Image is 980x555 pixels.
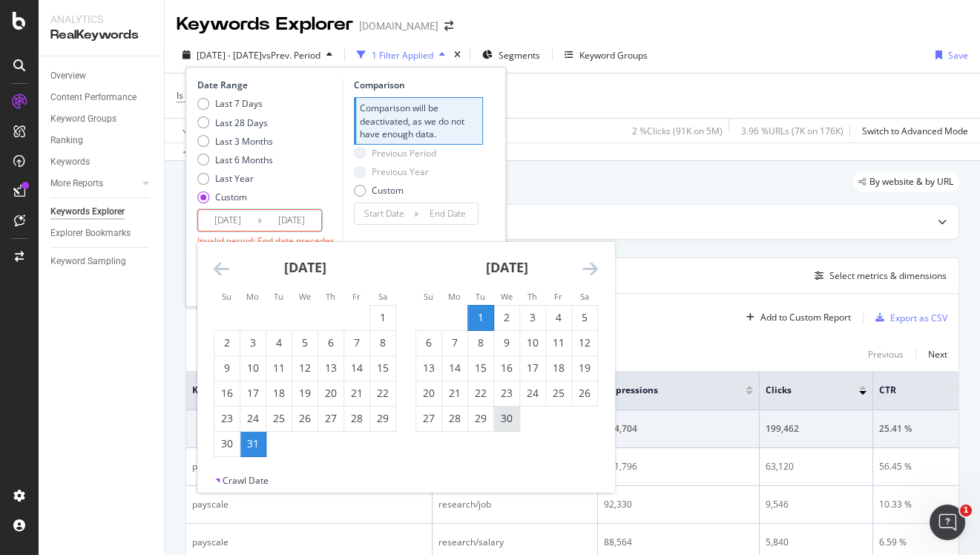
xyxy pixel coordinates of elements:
[318,406,344,431] td: Choose Thursday, October 27, 2022 as your check-out date. It’s available.
[546,381,572,406] td: Choose Friday, November 25, 2022 as your check-out date. It’s available.
[580,291,589,302] small: Sa
[215,116,268,129] div: Last 28 Days
[198,210,257,231] input: Start Date
[354,184,436,197] div: Custom
[50,226,131,241] div: Explorer Bookmarks
[766,384,837,397] span: Clicks
[266,330,292,355] td: Choose Tuesday, October 4, 2022 as your check-out date. It’s available.
[499,49,540,62] span: Segments
[266,386,292,401] div: 18
[416,411,441,426] div: 27
[494,361,519,375] div: 16
[197,172,273,185] div: Last Year
[50,176,139,191] a: More Reports
[240,361,266,375] div: 10
[197,49,262,62] span: [DATE] - [DATE]
[442,386,467,401] div: 21
[559,43,654,67] button: Keyword Groups
[372,184,404,197] div: Custom
[546,305,572,330] td: Choose Friday, November 4, 2022 as your check-out date. It’s available.
[262,210,321,231] input: End Date
[292,381,318,406] td: Choose Wednesday, October 19, 2022 as your check-out date. It’s available.
[494,305,520,330] td: Choose Wednesday, November 2, 2022 as your check-out date. It’s available.
[359,19,438,33] div: [DOMAIN_NAME]
[318,361,343,375] div: 13
[352,291,361,302] small: Fr
[266,381,292,406] td: Choose Tuesday, October 18, 2022 as your check-out date. It’s available.
[868,348,904,361] div: Previous
[930,43,968,67] button: Save
[50,176,103,191] div: More Reports
[215,97,263,110] div: Last 7 Days
[546,355,572,381] td: Choose Friday, November 18, 2022 as your check-out date. It’s available.
[240,406,266,431] td: Choose Monday, October 24, 2022 as your check-out date. It’s available.
[354,147,436,160] div: Previous Period
[344,386,369,401] div: 21
[318,330,344,355] td: Choose Thursday, October 6, 2022 as your check-out date. It’s available.
[879,498,965,511] div: 10.33 %
[501,291,513,302] small: We
[318,386,343,401] div: 20
[318,355,344,381] td: Choose Thursday, October 13, 2022 as your check-out date. It’s available.
[351,43,451,67] button: 1 Filter Applied
[370,355,396,381] td: Choose Saturday, October 15, 2022 as your check-out date. It’s available.
[572,381,598,406] td: Choose Saturday, November 26, 2022 as your check-out date. It’s available.
[192,460,426,473] div: payscale
[318,381,344,406] td: Choose Thursday, October 20, 2022 as your check-out date. It’s available.
[266,411,292,426] div: 25
[879,460,965,473] div: 56.45 %
[416,406,442,431] td: Choose Sunday, November 27, 2022 as your check-out date. It’s available.
[214,355,240,381] td: Choose Sunday, October 9, 2022 as your check-out date. It’s available.
[50,254,126,269] div: Keyword Sampling
[344,361,369,375] div: 14
[177,89,221,102] span: Is Branded
[262,49,320,62] span: vs Prev. Period
[223,474,269,487] div: Crawl Date
[879,536,965,549] div: 6.59 %
[370,361,395,375] div: 15
[197,242,614,474] div: Calendar
[240,330,266,355] td: Choose Monday, October 3, 2022 as your check-out date. It’s available.
[240,431,266,456] td: Selected as end date. Monday, October 31, 2022
[326,291,335,302] small: Th
[370,406,396,431] td: Choose Saturday, October 29, 2022 as your check-out date. It’s available.
[50,133,154,148] a: Ranking
[948,49,968,62] div: Save
[416,386,441,401] div: 20
[928,348,947,361] div: Next
[852,171,959,192] div: legacy label
[214,330,240,355] td: Choose Sunday, October 2, 2022 as your check-out date. It’s available.
[344,406,370,431] td: Choose Friday, October 28, 2022 as your check-out date. It’s available.
[354,165,436,178] div: Previous Year
[222,291,231,302] small: Su
[240,411,266,426] div: 24
[468,305,494,330] td: Selected as start date. Tuesday, November 1, 2022
[442,335,467,350] div: 7
[930,505,965,540] iframe: Intercom live chat
[520,355,546,381] td: Choose Thursday, November 17, 2022 as your check-out date. It’s available.
[214,260,229,278] div: Move backward to switch to the previous month.
[572,305,598,330] td: Choose Saturday, November 5, 2022 as your check-out date. It’s available.
[292,361,318,375] div: 12
[760,313,851,322] div: Add to Custom Report
[274,291,283,302] small: Tu
[266,355,292,381] td: Choose Tuesday, October 11, 2022 as your check-out date. It’s available.
[448,291,461,302] small: Mo
[494,406,520,431] td: Choose Wednesday, November 30, 2022 as your check-out date. It’s available.
[318,411,343,426] div: 27
[192,384,396,397] span: Keyword
[50,68,86,84] div: Overview
[197,154,273,166] div: Last 6 Months
[879,384,935,397] span: CTR
[442,411,467,426] div: 28
[424,291,433,302] small: Su
[284,258,326,276] strong: [DATE]
[486,258,528,276] strong: [DATE]
[372,49,433,62] div: 1 Filter Applied
[416,335,441,350] div: 6
[527,291,537,302] small: Th
[50,27,152,44] div: RealKeywords
[520,386,545,401] div: 24
[546,361,571,375] div: 18
[50,90,137,105] div: Content Performance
